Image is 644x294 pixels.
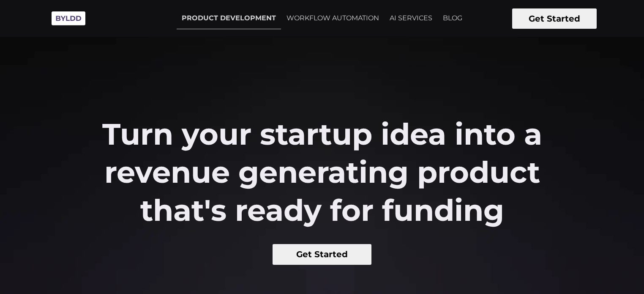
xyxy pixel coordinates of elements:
[177,8,281,29] a: PRODUCT DEVELOPMENT
[281,8,384,29] a: WORKFLOW AUTOMATION
[81,115,564,229] h2: Turn your startup idea into a revenue generating product that's ready for funding
[385,8,437,29] a: AI SERVICES
[273,244,372,265] button: Get Started
[438,8,467,29] a: BLOG
[512,8,597,29] button: Get Started
[47,7,90,30] img: Byldd - Product Development Company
